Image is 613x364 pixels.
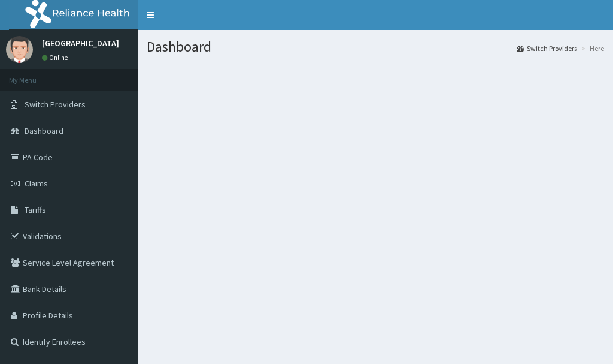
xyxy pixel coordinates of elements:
[42,53,71,62] a: Online
[42,39,119,47] p: [GEOGRAPHIC_DATA]
[6,36,33,63] img: User Image
[25,99,86,110] span: Switch Providers
[25,125,63,136] span: Dashboard
[147,39,604,55] h1: Dashboard
[25,204,46,215] span: Tariffs
[517,43,577,53] a: Switch Providers
[25,178,48,189] span: Claims
[578,43,604,53] li: Here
